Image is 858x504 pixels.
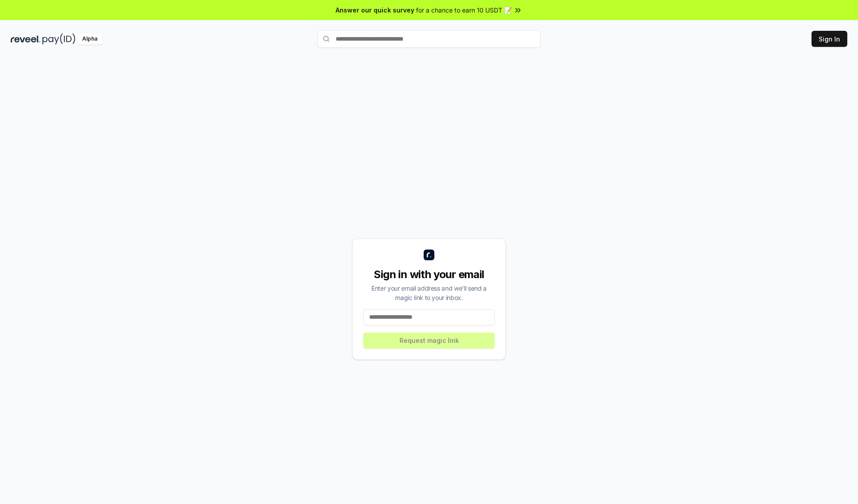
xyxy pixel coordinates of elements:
div: Enter your email address and we’ll send a magic link to your inbox. [363,283,495,302]
div: Sign in with your email [363,267,495,282]
span: Answer our quick survey [336,5,414,15]
div: Alpha [77,33,102,45]
span: for a chance to earn 10 USDT 📝 [416,5,512,15]
img: pay_id [42,33,76,45]
img: reveel_dark [11,33,41,45]
button: Sign In [812,31,847,47]
img: logo_small [424,250,434,260]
